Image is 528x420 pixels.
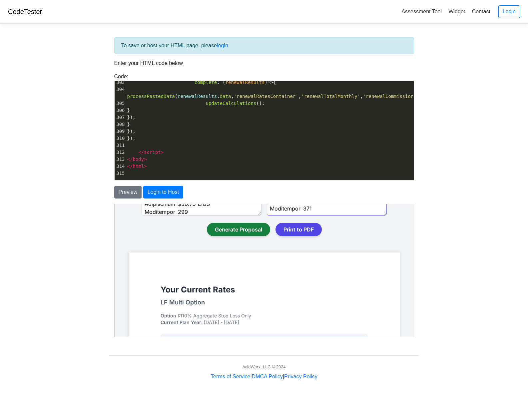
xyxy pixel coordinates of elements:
[267,80,273,85] span: =>
[114,37,414,54] div: To save or host your HTML page, please .
[115,100,126,107] div: 305
[115,128,126,135] div: 309
[211,374,250,379] a: Terms of Service
[217,43,228,48] a: login
[115,149,126,156] div: 312
[46,130,221,146] td: Current Total Monthly Cost
[46,80,253,91] h2: Your Current Rates
[144,150,161,155] span: script
[143,186,183,199] button: Login to Host
[115,86,126,93] div: 304
[133,164,144,169] span: html
[234,94,298,99] span: 'renewalRatesContainer'
[114,186,142,199] button: Preview
[206,101,257,106] span: updateCalculations
[127,108,130,113] span: }
[46,108,253,115] p: 110% Aggregate Stop Loss Only
[138,150,144,155] span: </
[46,115,88,121] span: Current Plan Year:
[127,164,133,169] span: </
[114,59,414,67] p: Enter your HTML code below
[115,79,126,86] div: 303
[115,121,126,128] div: 308
[127,80,276,85] span: : ( ) {
[446,6,468,17] a: Widget
[127,101,265,106] span: ();
[127,129,136,134] span: });
[127,115,136,120] span: });
[498,5,520,18] a: Login
[8,8,42,15] a: CodeTester
[301,94,360,99] span: 'renewalTotalMonthly'
[469,6,493,17] a: Contact
[115,107,126,114] div: 306
[46,109,66,114] span: Option I:
[115,114,126,121] div: 307
[127,157,133,162] span: </
[195,80,217,85] span: complete
[226,80,265,85] span: renewalResults
[133,157,144,162] span: body
[284,374,317,379] a: Privacy Policy
[127,136,136,141] span: });
[115,163,126,170] div: 314
[127,94,175,99] span: processPastedData
[363,94,436,99] span: 'renewalCommissionsAmount'
[92,19,156,32] button: Generate Proposal
[211,373,317,381] div: | |
[115,156,126,163] div: 313
[115,142,126,149] div: 311
[144,157,147,162] span: >
[46,94,253,103] p: LF Multi Option
[109,73,419,181] div: Code:
[252,374,283,379] a: DMCA Policy
[115,135,126,142] div: 310
[178,94,217,99] span: renewalResults
[144,164,147,169] span: >
[89,115,125,121] span: [DATE] - [DATE]
[161,19,207,32] button: Print to PDF
[161,150,164,155] span: >
[220,94,231,99] span: data
[242,364,285,370] div: AcidWorx, LLC © 2024
[127,122,130,127] span: }
[115,170,126,177] div: 315
[399,6,444,17] a: Assessment Tool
